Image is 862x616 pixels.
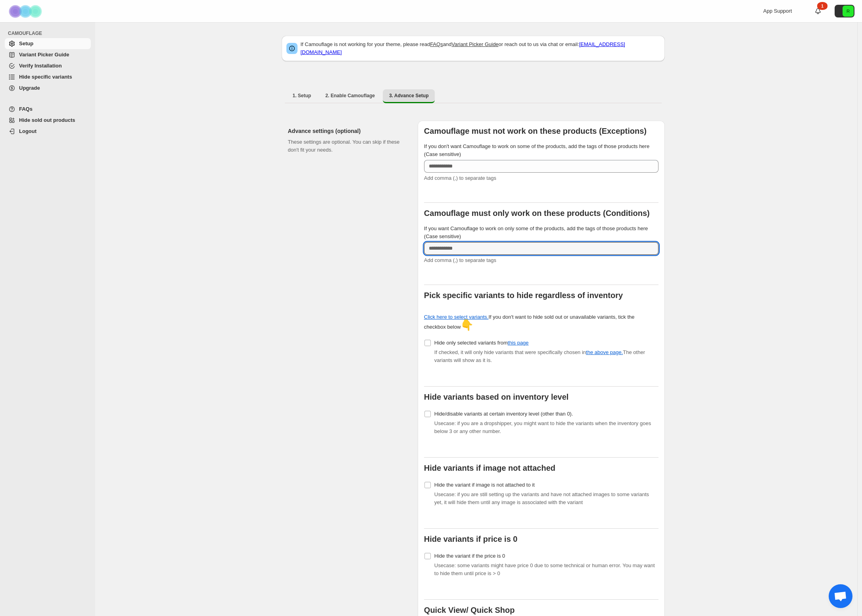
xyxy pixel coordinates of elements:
b: Quick View/ Quick Shop [424,606,515,614]
span: Hide/disable variants at certain inventory level (other than 0). [434,411,573,417]
a: Verify Installation [5,60,91,71]
span: Hide sold out products [19,117,75,123]
span: 3. Advance Setup [389,92,429,99]
span: Usecase: some variants might have price 0 due to some technical or human error. You may want to h... [434,562,655,576]
span: Setup [19,40,33,46]
span: Verify Installation [19,63,62,69]
a: Upgrade [5,83,91,94]
p: These settings are optional. You can skip if these don't fit your needs. [288,138,405,154]
a: the above page. [586,349,623,355]
a: FAQs [430,41,443,47]
button: Avatar with initials R [835,5,854,17]
span: FAQs [19,106,33,112]
span: CAMOUFLAGE [8,30,91,37]
a: Setup [5,38,91,49]
h2: Advance settings (optional) [288,127,405,135]
a: FAQs [5,104,91,115]
b: Hide variants if price is 0 [424,535,518,543]
span: Logout [19,128,36,134]
a: 1 [814,7,822,15]
span: Hide only selected variants from [434,340,529,346]
span: If you don't want Camouflage to work on some of the products, add the tags of those products here... [424,143,649,157]
span: Usecase: if you are a dropshipper, you might want to hide the variants when the inventory goes be... [434,420,651,434]
b: Camouflage must not work on these products (Exceptions) [424,127,647,135]
span: If checked, it will only hide variants that were specifically chosen in The other variants will s... [434,349,645,363]
div: Open chat [829,584,852,608]
b: Pick specific variants to hide regardless of inventory [424,291,623,300]
span: If you want Camouflage to work on only some of the products, add the tags of those products here ... [424,225,648,239]
img: Camouflage [6,0,46,22]
a: Click here to select variants. [424,314,489,320]
div: If you don't want to hide sold out or unavailable variants, tick the checkbox below [424,313,635,331]
p: If Camouflage is not working for your theme, please read and or reach out to us via chat or email: [301,40,660,56]
span: Add comma (,) to separate tags [424,257,496,263]
span: 2. Enable Camouflage [325,92,375,99]
text: R [847,9,850,13]
span: Avatar with initials R [843,6,854,17]
span: App Support [763,8,792,14]
b: Hide variants based on inventory level [424,393,569,401]
span: Upgrade [19,85,40,91]
a: Variant Picker Guide [5,49,91,60]
span: Add comma (,) to separate tags [424,175,496,181]
span: Usecase: if you are still setting up the variants and have not attached images to some variants y... [434,491,649,505]
a: this page [508,340,529,346]
div: 1 [817,2,827,10]
a: Logout [5,126,91,137]
a: Hide sold out products [5,115,91,126]
span: Hide the variant if image is not attached to it [434,482,535,488]
span: Variant Picker Guide [19,52,69,58]
a: Hide specific variants [5,71,91,83]
span: 1. Setup [293,92,311,99]
b: Hide variants if image not attached [424,464,555,472]
a: Variant Picker Guide [451,41,498,47]
b: Camouflage must only work on these products (Conditions) [424,209,650,218]
span: 👇 [461,319,473,331]
span: Hide specific variants [19,74,72,80]
span: Hide the variant if the price is 0 [434,553,505,559]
